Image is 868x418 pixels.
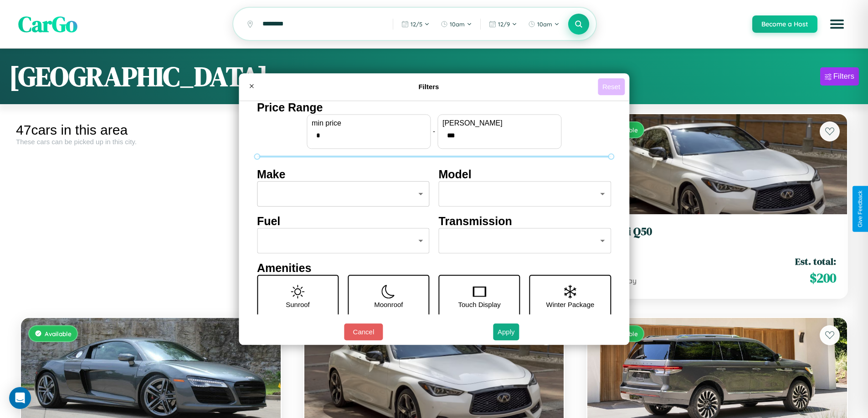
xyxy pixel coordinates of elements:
h1: [GEOGRAPHIC_DATA] [9,58,268,95]
h4: Amenities [257,262,611,275]
h4: Fuel [257,215,430,228]
a: Infiniti Q502018 [598,225,836,247]
div: 47 cars in this area [16,122,286,138]
h4: Make [257,168,430,181]
button: Open menu [824,11,850,37]
button: Reset [598,78,625,95]
h4: Transmission [439,215,611,228]
button: Filters [820,67,859,86]
div: These cars can be picked up in this city. [16,138,286,146]
button: Become a Host [752,15,817,33]
h3: Infiniti Q50 [598,225,836,238]
h4: Filters [260,83,598,91]
span: 10am [450,20,465,28]
h4: Model [439,168,611,181]
label: [PERSON_NAME] [442,119,556,127]
div: Filters [833,72,854,81]
button: 10am [524,17,564,31]
div: Give Feedback [857,191,863,227]
p: - [433,125,435,137]
label: min price [312,119,426,127]
div: Open Intercom Messenger [9,387,31,409]
span: Est. total: [795,255,836,268]
button: 12/5 [397,17,434,31]
button: Cancel [344,323,383,340]
span: Available [45,330,72,337]
span: CarGo [18,9,77,39]
button: Apply [493,323,519,340]
span: 12 / 9 [498,20,510,28]
span: $ 200 [810,269,836,287]
button: 10am [436,17,477,31]
p: Touch Display [458,298,500,311]
span: 10am [537,20,552,28]
p: Winter Package [546,298,595,311]
span: 12 / 5 [411,20,422,28]
h4: Price Range [257,101,611,114]
button: 12/9 [484,17,522,31]
p: Moonroof [374,298,403,311]
p: Sunroof [286,298,310,311]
